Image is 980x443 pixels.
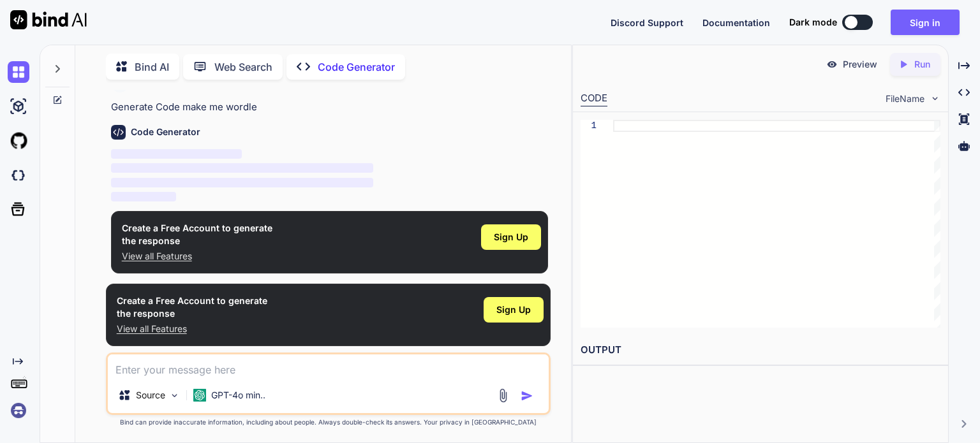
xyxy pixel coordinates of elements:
[131,126,200,138] h6: Code Generator
[826,59,838,70] img: preview
[886,92,924,105] span: FileName
[8,61,29,83] img: chat
[10,10,87,29] img: Bind AI
[496,388,510,403] img: attachment
[106,418,551,427] p: Bind can provide inaccurate information, including about people. Always double-check its answers....
[117,323,267,335] p: View all Features
[494,231,528,243] span: Sign Up
[111,178,373,187] span: ‌
[8,130,29,152] img: githubLight
[573,335,948,365] h2: OUTPUT
[496,303,531,316] span: Sign Up
[135,59,169,75] p: Bind AI
[169,390,180,401] img: Pick Models
[111,192,177,201] span: ‌
[891,10,960,35] button: Sign in
[702,16,770,29] button: Documentation
[318,59,395,75] p: Code Generator
[8,164,29,186] img: darkCloudIdeIcon
[611,17,683,28] span: Discord Support
[122,250,272,263] p: View all Features
[702,17,770,28] span: Documentation
[117,294,267,320] h1: Create a Free Account to generate the response
[8,96,29,117] img: ai-studio
[111,149,242,159] span: ‌
[789,16,837,29] span: Dark mode
[122,222,272,247] h1: Create a Free Account to generate the response
[581,120,597,132] div: 1
[930,93,940,104] img: chevron down
[8,400,29,421] img: signin
[136,389,165,402] p: Source
[843,58,877,71] p: Preview
[214,59,272,75] p: Web Search
[521,389,533,402] img: icon
[193,389,206,402] img: GPT-4o mini
[111,100,548,115] p: Generate Code make me wordle
[581,91,607,106] div: CODE
[111,163,373,173] span: ‌
[611,16,683,29] button: Discord Support
[914,58,930,71] p: Run
[211,389,265,402] p: GPT-4o min..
